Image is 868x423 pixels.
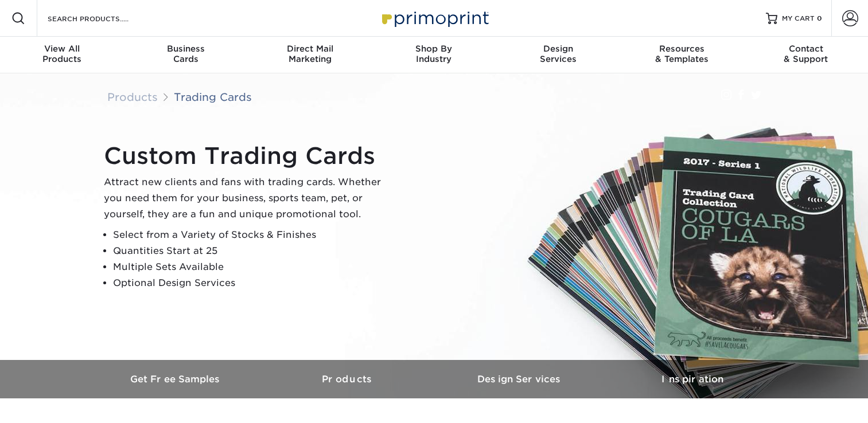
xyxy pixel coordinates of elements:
[496,37,620,73] a: DesignServices
[104,142,391,170] h1: Custom Trading Cards
[620,44,744,54] span: Resources
[744,37,868,73] a: Contact& Support
[606,374,779,385] h3: Inspiration
[262,360,434,398] a: Products
[90,374,262,385] h3: Get Free Samples
[372,44,496,64] div: Industry
[744,44,868,64] div: & Support
[620,44,744,64] div: & Templates
[434,360,606,398] a: Design Services
[113,243,391,259] li: Quantities Start at 25
[174,91,252,103] a: Trading Cards
[262,374,434,385] h3: Products
[248,44,372,64] div: Marketing
[434,374,606,385] h3: Design Services
[248,37,372,73] a: Direct MailMarketing
[124,37,248,73] a: BusinessCards
[496,44,620,54] span: Design
[744,44,868,54] span: Contact
[46,11,158,25] input: SEARCH PRODUCTS.....
[620,37,744,73] a: Resources& Templates
[606,360,779,398] a: Inspiration
[372,37,496,73] a: Shop ByIndustry
[107,91,158,103] a: Products
[377,6,492,30] img: Primoprint
[124,44,248,54] span: Business
[90,360,262,398] a: Get Free Samples
[817,14,822,22] span: 0
[496,44,620,64] div: Services
[113,275,391,291] li: Optional Design Services
[372,44,496,54] span: Shop By
[248,44,372,54] span: Direct Mail
[104,174,391,222] p: Attract new clients and fans with trading cards. Whether you need them for your business, sports ...
[113,227,391,243] li: Select from a Variety of Stocks & Finishes
[113,259,391,275] li: Multiple Sets Available
[124,44,248,64] div: Cards
[782,14,815,23] span: MY CART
